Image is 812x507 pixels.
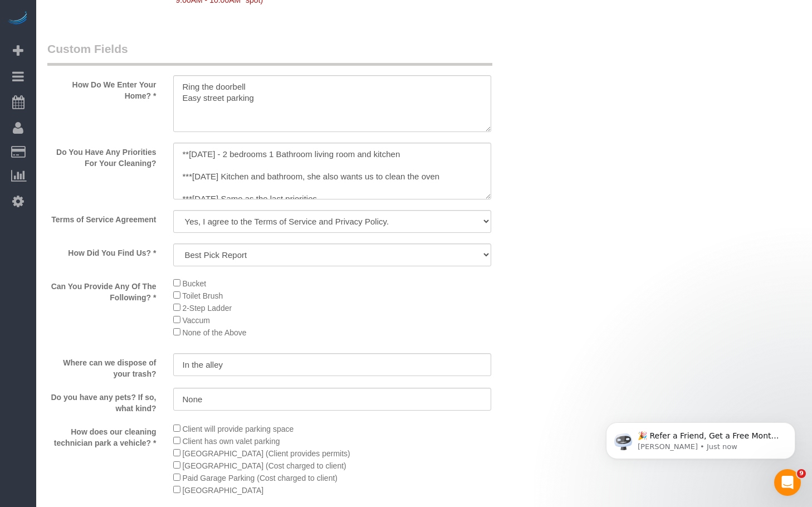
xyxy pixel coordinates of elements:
span: Toilet Brush [182,291,223,300]
span: [GEOGRAPHIC_DATA] (Client provides permits) [182,449,350,458]
span: 9 [797,469,806,478]
input: Where can we dispose of your trash? [173,353,491,376]
label: How Do We Enter Your Home? * [39,75,165,101]
span: [GEOGRAPHIC_DATA] [182,486,263,495]
span: None of the Above [182,328,246,337]
label: Can You Provide Any Of The Following? * [39,277,165,303]
iframe: Intercom notifications message [589,399,812,477]
legend: Custom Fields [47,41,492,66]
iframe: Intercom live chat [774,469,801,496]
span: Bucket [182,279,206,288]
label: Do you have any pets? If so, what kind? [39,388,165,414]
span: Client will provide parking space [182,425,294,433]
span: [GEOGRAPHIC_DATA] (Cost charged to client) [182,461,346,470]
span: Vaccum [182,316,210,325]
label: How does our cleaning technician park a vehicle? * [39,422,165,448]
label: Terms of Service Agreement [39,210,165,225]
label: Do You Have Any Priorities For Your Cleaning? [39,143,165,169]
span: Client has own valet parking [182,437,280,446]
span: Paid Garage Parking (Cost charged to client) [182,474,337,482]
span: 2-Step Ladder [182,304,232,313]
label: How Did You Find Us? * [39,243,165,259]
img: Automaid Logo [7,11,29,27]
label: Where can we dispose of your trash? [39,353,165,379]
input: Do you have any pets? If so, what kind? [173,388,491,411]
